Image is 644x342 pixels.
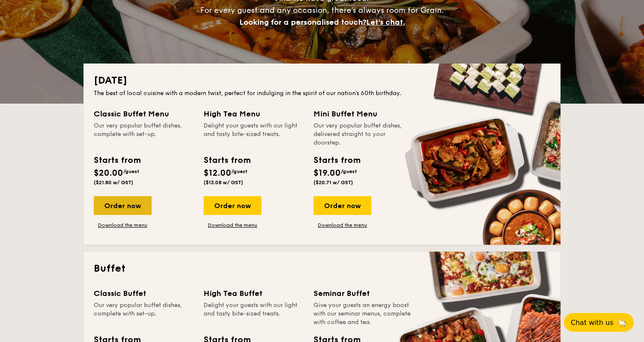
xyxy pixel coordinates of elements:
[204,196,262,215] div: Order now
[231,168,247,174] span: /guest
[204,287,303,299] div: High Tea Buffet
[239,17,366,27] span: Looking for a personalised touch?
[313,222,371,229] a: Download the menu
[204,168,231,178] span: $12.00
[313,122,413,147] div: Our very popular buffet dishes, delivered straight to your doorstep.
[94,196,152,215] div: Order now
[313,168,341,178] span: $19.00
[341,168,357,174] span: /guest
[204,122,303,147] div: Delight your guests with our light and tasty bite-sized treats.
[204,108,303,120] div: High Tea Menu
[204,301,303,327] div: Delight your guests with our light and tasty bite-sized treats.
[617,318,627,328] span: 🦙
[313,180,353,185] span: ($20.71 w/ GST)
[94,108,193,120] div: Classic Buffet Menu
[94,154,140,167] div: Starts from
[313,196,371,215] div: Order now
[564,313,634,332] button: Chat with us🦙
[94,74,550,87] h2: [DATE]
[94,222,152,229] a: Download the menu
[313,154,360,167] div: Starts from
[94,168,123,178] span: $20.00
[313,108,413,120] div: Mini Buffet Menu
[94,122,193,147] div: Our very popular buffet dishes, complete with set-up.
[204,222,262,229] a: Download the menu
[94,301,193,327] div: Our very popular buffet dishes, complete with set-up.
[94,262,550,275] h2: Buffet
[313,301,413,327] div: Give your guests an energy boost with our seminar menus, complete with coffee and tea.
[94,180,133,185] span: ($21.80 w/ GST)
[204,154,250,167] div: Starts from
[204,180,243,185] span: ($13.08 w/ GST)
[123,168,139,174] span: /guest
[366,17,405,27] span: Let's chat.
[313,287,413,299] div: Seminar Buffet
[94,287,193,299] div: Classic Buffet
[571,319,613,327] span: Chat with us
[94,89,550,98] div: The best of local cuisine with a modern twist, perfect for indulging in the spirit of our nation’...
